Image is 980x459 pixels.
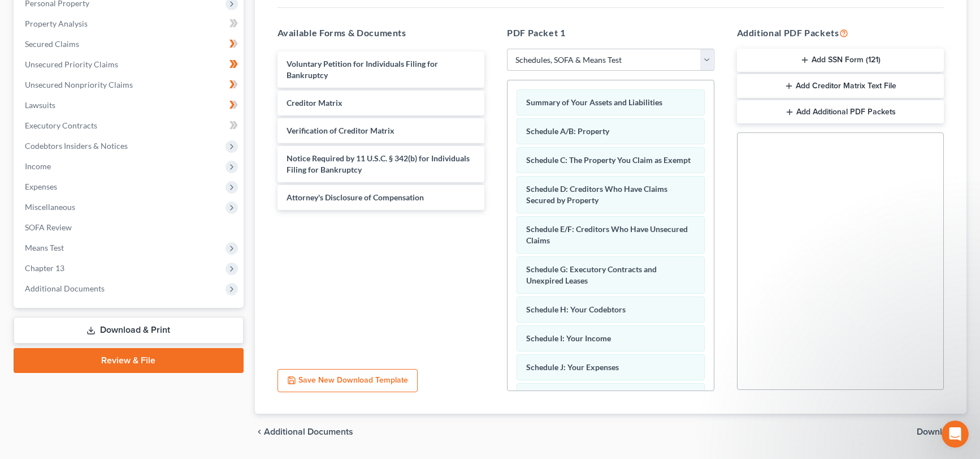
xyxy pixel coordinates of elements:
button: Add Additional PDF Packets [737,100,944,124]
button: Download chevron_right [917,427,966,436]
button: Add SSN Form (121) [737,49,944,72]
span: Schedule H: Your Codebtors [526,304,626,314]
span: Schedule D: Creditors Who Have Claims Secured by Property [526,184,667,205]
span: Schedule A/B: Property [526,126,609,136]
a: Executory Contracts [16,115,244,136]
a: chevron_left Additional Documents [255,427,353,436]
span: Verification of Creditor Matrix [287,126,394,135]
a: Unsecured Nonpriority Claims [16,75,244,95]
span: Schedule J: Your Expenses [526,362,619,372]
span: Schedule G: Executory Contracts and Unexpired Leases [526,264,657,285]
i: chevron_left [255,427,264,436]
span: Codebtors Insiders & Notices [25,141,128,151]
span: SOFA Review [25,222,72,232]
a: Unsecured Priority Claims [16,54,244,75]
span: Additional Documents [25,284,105,293]
span: Lawsuits [25,100,55,110]
a: Download & Print [14,317,244,344]
h5: Additional PDF Packets [737,26,944,40]
span: Unsecured Nonpriority Claims [25,80,133,89]
span: Executory Contracts [25,121,97,130]
span: Download [917,427,957,436]
span: Income [25,161,51,171]
span: Schedule I: Your Income [526,333,611,343]
a: Review & File [14,348,244,373]
span: Summary of Your Assets and Liabilities [526,97,662,107]
span: Unsecured Priority Claims [25,59,118,69]
span: Attorney's Disclosure of Compensation [287,192,424,202]
h5: PDF Packet 1 [507,26,714,40]
iframe: Intercom live chat [942,421,969,448]
h5: Available Forms & Documents [277,26,485,40]
span: Creditor Matrix [287,98,342,108]
span: Secured Claims [25,39,79,49]
span: Notice Required by 11 U.S.C. § 342(b) for Individuals Filing for Bankruptcy [287,153,470,174]
span: Chapter 13 [25,263,64,273]
span: Expenses [25,182,57,191]
span: Schedule C: The Property You Claim as Exempt [526,155,691,165]
span: Voluntary Petition for Individuals Filing for Bankruptcy [287,59,438,80]
span: Property Analysis [25,19,88,28]
a: Secured Claims [16,34,244,54]
a: Lawsuits [16,95,244,115]
a: SOFA Review [16,217,244,238]
span: Schedule E/F: Creditors Who Have Unsecured Claims [526,224,688,245]
button: Add Creditor Matrix Text File [737,74,944,98]
span: Miscellaneous [25,202,75,212]
button: Save New Download Template [277,369,418,393]
span: Additional Documents [264,427,353,436]
a: Property Analysis [16,14,244,34]
span: Means Test [25,243,64,252]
